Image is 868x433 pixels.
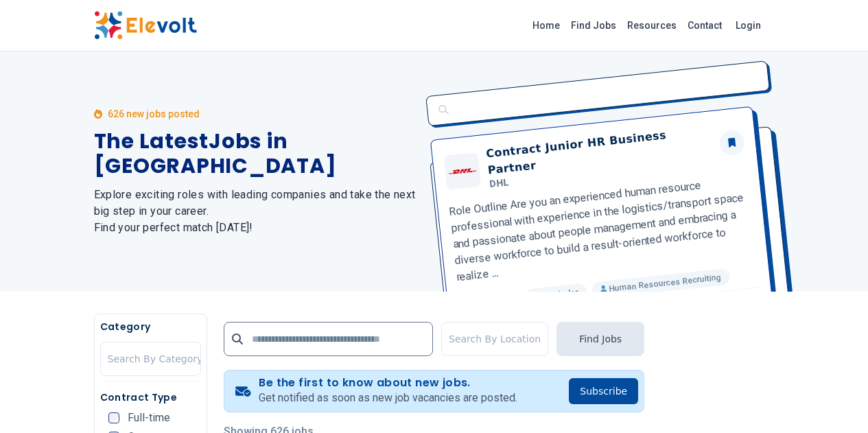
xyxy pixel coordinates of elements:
[682,14,727,36] a: Contact
[94,11,197,40] img: Elevolt
[565,14,622,36] a: Find Jobs
[100,320,201,333] h5: Category
[94,129,418,178] h1: The Latest Jobs in [GEOGRAPHIC_DATA]
[100,390,201,404] h5: Contract Type
[622,14,682,36] a: Resources
[569,378,638,404] button: Subscribe
[128,412,170,423] span: Full-time
[527,14,565,36] a: Home
[108,412,119,423] input: Full-time
[108,107,200,121] p: 626 new jobs posted
[94,187,418,236] h2: Explore exciting roles with leading companies and take the next big step in your career. Find you...
[727,12,769,39] a: Login
[259,376,517,390] h4: Be the first to know about new jobs.
[556,322,644,356] button: Find Jobs
[259,390,517,406] p: Get notified as soon as new job vacancies are posted.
